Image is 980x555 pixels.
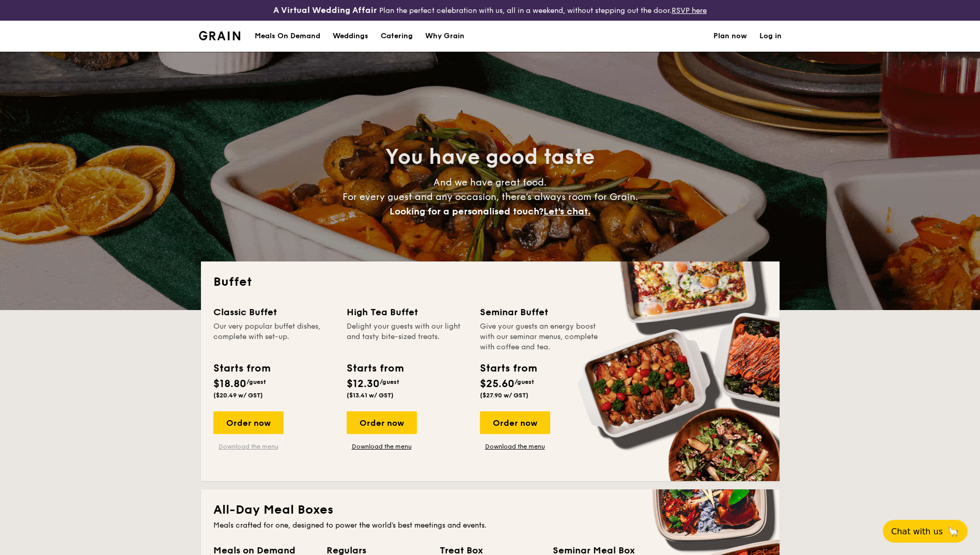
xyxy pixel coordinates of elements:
[713,21,747,52] a: Plan now
[213,378,246,390] span: $18.80
[213,305,334,319] div: Classic Buffet
[246,378,266,386] span: /guest
[343,177,638,217] span: And we have great food. For every guest and any occasion, there’s always room for Grain.
[213,392,263,399] span: ($20.49 w/ GST)
[480,392,528,399] span: ($27.90 w/ GST)
[380,378,399,386] span: /guest
[213,274,767,290] h2: Buffet
[947,526,959,537] span: 🦙
[891,527,943,536] span: Chat with us
[515,378,534,386] span: /guest
[375,21,419,52] a: Catering
[213,502,767,518] h2: All-Day Meal Boxes
[326,21,375,52] a: Weddings
[248,21,326,52] a: Meals On Demand
[199,31,241,40] img: Grain
[480,442,550,451] a: Download the menu
[347,442,417,451] a: Download the menu
[199,31,241,40] a: Logotype
[480,321,601,352] div: Give your guests an energy boost with our seminar menus, complete with coffee and tea.
[347,305,468,319] div: High Tea Buffet
[213,321,334,352] div: Our very popular buffet dishes, complete with set-up.
[213,520,767,531] div: Meals crafted for one, designed to power the world's best meetings and events.
[381,21,413,52] h1: Catering
[273,4,377,17] h4: A Virtual Wedding Affair
[347,321,468,352] div: Delight your guests with our light and tasty bite-sized treats.
[347,411,417,434] div: Order now
[759,21,782,52] a: Log in
[347,378,380,390] span: $12.30
[213,411,284,434] div: Order now
[347,361,403,376] div: Starts from
[480,361,536,376] div: Starts from
[193,4,788,17] div: Plan the perfect celebration with us, all in a weekend, without stepping out the door.
[213,361,270,376] div: Starts from
[480,411,550,434] div: Order now
[255,21,320,52] div: Meals On Demand
[213,442,284,451] a: Download the menu
[385,145,595,169] span: You have good taste
[419,21,471,52] a: Why Grain
[672,6,707,15] a: RSVP here
[425,21,464,52] div: Why Grain
[480,305,601,319] div: Seminar Buffet
[883,520,968,543] button: Chat with us🦙
[347,392,394,399] span: ($13.41 w/ GST)
[333,21,368,52] div: Weddings
[480,378,515,390] span: $25.60
[390,206,543,217] span: Looking for a personalised touch?
[543,206,590,217] span: Let's chat.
